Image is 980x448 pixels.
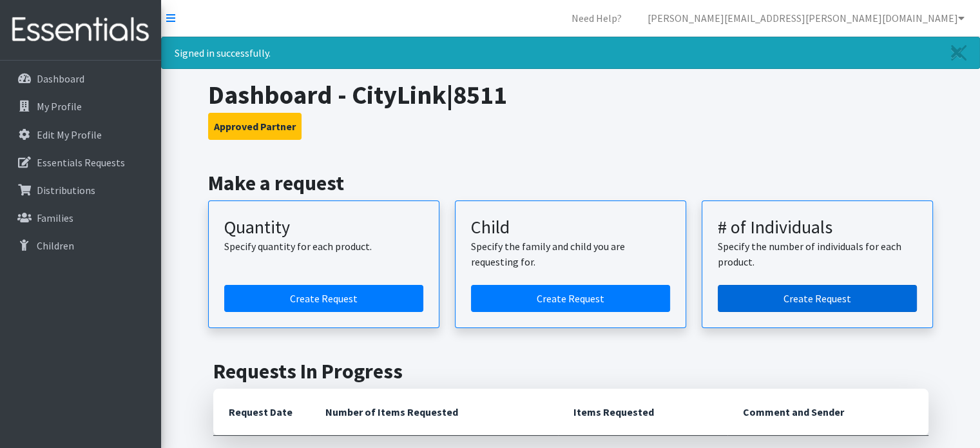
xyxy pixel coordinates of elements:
th: Request Date [213,389,310,436]
a: Families [5,205,156,231]
a: Create a request by quantity [224,285,423,312]
a: Essentials Requests [5,150,156,175]
a: Distributions [5,177,156,203]
div: Signed in successfully. [161,37,980,69]
a: [PERSON_NAME][EMAIL_ADDRESS][PERSON_NAME][DOMAIN_NAME] [637,5,975,31]
h2: Requests In Progress [213,359,928,384]
p: Specify the number of individuals for each product. [718,239,917,269]
a: Close [938,37,979,68]
p: Specify quantity for each product. [224,239,423,254]
a: Create a request by number of individuals [718,285,917,312]
p: Specify the family and child you are requesting for. [471,239,670,269]
h1: Dashboard - CityLink|8511 [208,79,933,110]
p: Dashboard [37,72,84,85]
p: Edit My Profile [37,128,102,141]
th: Comment and Sender [727,389,928,436]
button: Approved Partner [208,113,302,140]
p: My Profile [37,100,82,113]
p: Essentials Requests [37,156,125,169]
th: Items Requested [558,389,727,436]
h2: Make a request [208,171,933,195]
a: Children [5,233,156,258]
p: Families [37,211,73,224]
h3: # of Individuals [718,217,917,239]
h3: Quantity [224,217,423,239]
img: HumanEssentials [5,8,156,52]
p: Children [37,239,74,252]
h3: Child [471,217,670,239]
p: Distributions [37,184,95,197]
a: Dashboard [5,66,156,92]
th: Number of Items Requested [310,389,559,436]
a: Need Help? [561,5,632,31]
a: My Profile [5,93,156,119]
a: Edit My Profile [5,122,156,148]
a: Create a request for a child or family [471,285,670,312]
